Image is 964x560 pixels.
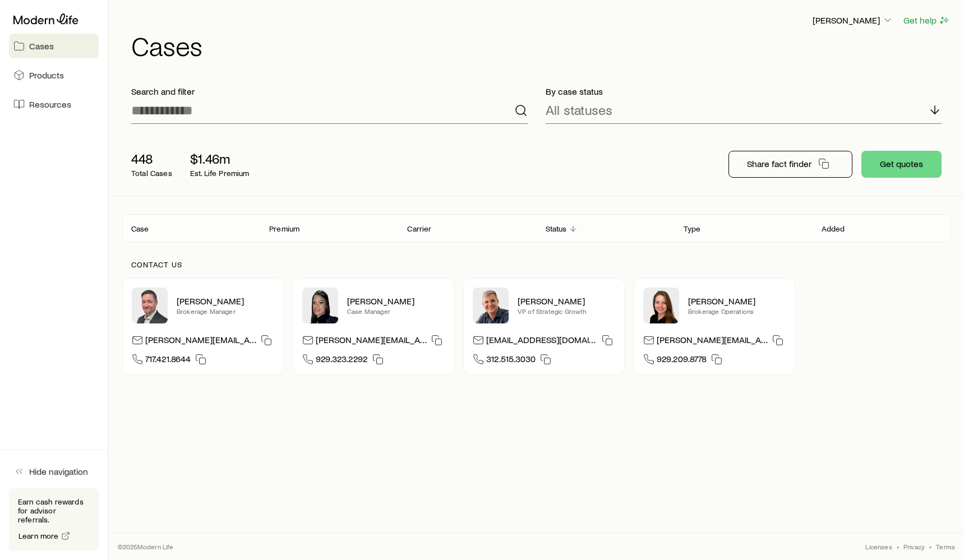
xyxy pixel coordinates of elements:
[118,542,174,551] p: © 2025 Modern Life
[190,169,250,178] p: Est. Life Premium
[486,353,536,368] span: 312.515.3030
[145,334,256,349] p: [PERSON_NAME][EMAIL_ADDRESS][DOMAIN_NAME]
[316,353,368,368] span: 929.323.2292
[9,63,99,87] a: Products
[131,86,528,97] p: Search and filter
[518,295,615,307] p: [PERSON_NAME]
[518,307,615,316] p: VP of Strategic Growth
[473,288,509,323] img: Bill Ventura
[9,488,99,551] div: Earn cash rewards for advisor referrals.Learn more
[177,307,274,316] p: Brokerage Manager
[747,158,811,169] p: Share fact finder
[657,334,768,349] p: [PERSON_NAME][EMAIL_ADDRESS][DOMAIN_NAME]
[122,214,951,242] div: Client cases
[29,40,54,52] span: Cases
[131,32,951,59] h1: Cases
[486,334,597,349] p: [EMAIL_ADDRESS][DOMAIN_NAME]
[347,307,445,316] p: Case Manager
[865,542,892,551] a: Licenses
[657,353,707,368] span: 929.209.8778
[269,224,299,233] p: Premium
[546,86,942,97] p: By case status
[936,542,955,551] a: Terms
[688,307,786,316] p: Brokerage Operations
[190,151,250,166] p: $1.46m
[903,542,925,551] a: Privacy
[347,295,445,307] p: [PERSON_NAME]
[177,295,274,307] p: [PERSON_NAME]
[861,151,942,178] button: Get quotes
[643,288,679,323] img: Ellen Wall
[132,288,168,323] img: Ryan Mattern
[9,34,99,58] a: Cases
[131,224,149,233] p: Case
[19,532,59,540] span: Learn more
[688,295,786,307] p: [PERSON_NAME]
[145,353,191,368] span: 717.421.8644
[822,224,845,233] p: Added
[546,224,567,233] p: Status
[316,334,427,349] p: [PERSON_NAME][EMAIL_ADDRESS][DOMAIN_NAME]
[684,224,701,233] p: Type
[903,14,951,27] button: Get help
[29,99,71,110] span: Resources
[302,288,338,323] img: Elana Hasten
[131,260,942,269] p: Contact us
[407,224,431,233] p: Carrier
[897,542,899,551] span: •
[546,102,612,118] p: All statuses
[728,151,852,178] button: Share fact finder
[131,169,172,178] p: Total Cases
[9,92,99,117] a: Resources
[812,14,894,27] button: [PERSON_NAME]
[929,542,931,551] span: •
[9,459,99,484] button: Hide navigation
[18,497,90,524] p: Earn cash rewards for advisor referrals.
[29,70,64,81] span: Products
[29,466,88,477] span: Hide navigation
[131,151,172,166] p: 448
[813,15,893,26] p: [PERSON_NAME]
